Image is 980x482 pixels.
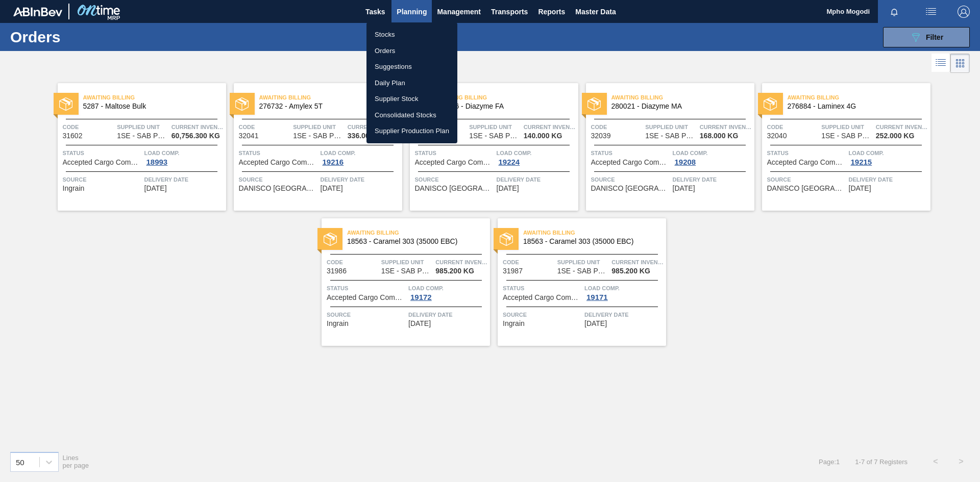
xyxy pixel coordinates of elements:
a: Stocks [366,27,457,43]
a: Orders [366,43,457,59]
a: Suggestions [366,59,457,75]
a: Daily Plan [366,75,457,91]
a: Consolidated Stocks [366,107,457,123]
a: Supplier Production Plan [366,123,457,139]
a: Supplier Stock [366,91,457,107]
